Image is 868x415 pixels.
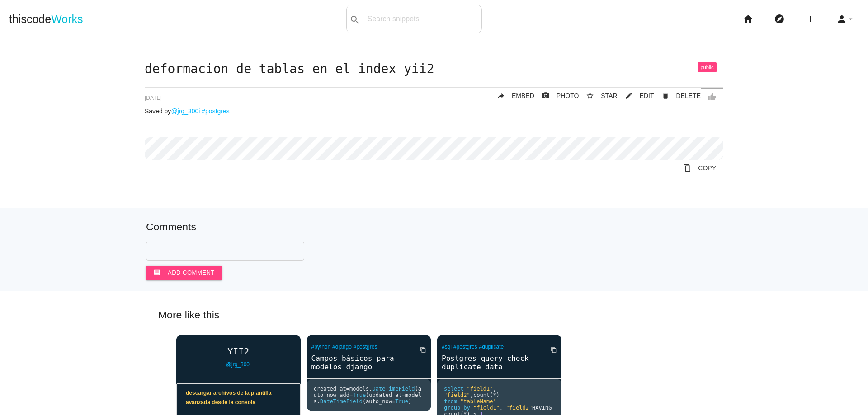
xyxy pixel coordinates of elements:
a: #postgres [453,344,477,350]
a: YII2 [176,346,301,356]
span: "field1" [473,405,500,411]
span: PHOTO [557,92,579,99]
span: by [463,405,470,411]
a: Postgres query check duplicate data [437,353,561,372]
span: updated_at [369,392,401,398]
span: auto_now_add [314,386,421,398]
a: @jrg_300i [171,107,200,115]
span: DateTimeField [320,398,363,405]
span: "tableName" [460,398,496,405]
i: star_border [586,88,594,104]
a: #sql [442,344,452,350]
span: ) [408,398,411,405]
span: . [369,386,372,392]
i: delete [661,88,670,104]
span: DateTimeField [373,386,415,392]
span: DELETE [676,92,701,99]
i: explore [774,5,785,33]
span: "field2" [444,392,470,398]
span: EMBED [512,92,534,99]
span: from [444,398,457,405]
h1: deformacion de tablas en el index yii2 [145,62,723,76]
i: add [805,5,816,33]
span: models [314,392,421,405]
span: . [317,398,320,405]
span: , [470,392,473,398]
a: Campos básicos para modelos django [307,353,431,372]
a: Delete Post [654,88,701,104]
span: STAR [601,92,617,99]
i: home [743,5,754,33]
i: arrow_drop_down [847,5,854,33]
i: photo_camera [542,88,550,104]
span: , [493,386,496,392]
h5: Comments [146,221,722,233]
span: = [349,392,353,398]
span: models [349,386,369,392]
i: content_copy [420,342,426,358]
input: Search snippets [363,9,481,28]
a: #postgres [202,107,229,115]
i: person [836,5,847,33]
span: ) [366,392,369,398]
span: = [392,398,395,405]
i: mode_edit [625,88,633,104]
a: #django [332,344,352,350]
span: EDIT [640,92,654,99]
i: comment [153,266,161,280]
span: auto_now [366,398,392,405]
a: thiscodeWorks [9,5,83,33]
i: reply [497,88,505,104]
span: ( [415,386,418,392]
span: count [473,392,490,398]
span: Works [51,13,83,25]
p: Saved by [145,107,723,115]
a: #duplicate [479,344,504,350]
h5: More like this [145,309,723,321]
span: "field1" [467,386,493,392]
a: Copy to Clipboard [676,160,723,176]
a: mode_editEDIT [618,88,654,104]
span: = [346,386,349,392]
span: True [353,392,366,398]
i: content_copy [551,342,557,358]
a: Copy to Clipboard [543,342,557,358]
span: "field2" [506,405,532,411]
span: created_at [314,386,346,392]
button: search [347,5,363,33]
span: = [402,392,405,398]
a: #postgres [354,344,377,350]
button: commentAdd comment [146,266,222,280]
span: [DATE] [145,95,162,101]
a: photo_cameraPHOTO [534,88,579,104]
button: star_borderSTAR [579,88,617,104]
a: Copy to Clipboard [413,342,426,358]
span: ( [363,398,366,405]
a: descargar archivos de la plantilla avanzada desde la consola [177,384,300,412]
i: search [349,5,360,34]
i: content_copy [683,160,691,176]
a: #python [311,344,331,350]
a: replyEMBED [490,88,534,104]
span: select [444,386,463,392]
span: , [500,405,503,411]
a: @jrg_300i [226,361,251,368]
span: group [444,405,460,411]
span: True [395,398,408,405]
